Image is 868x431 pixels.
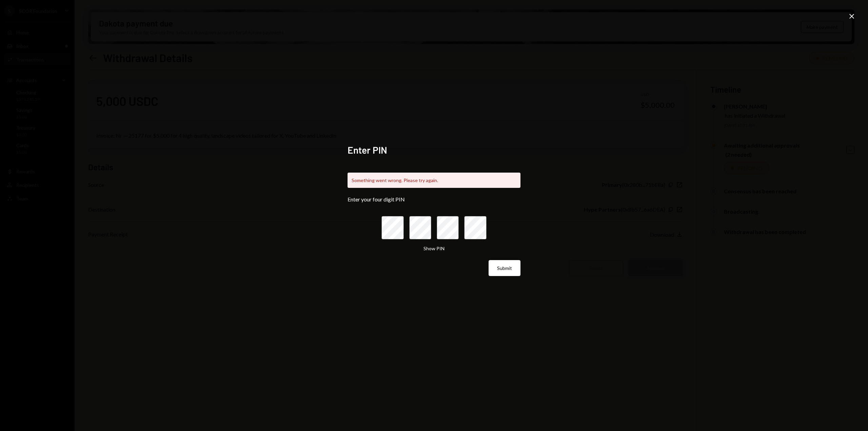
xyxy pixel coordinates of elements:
[464,216,486,239] input: pin code 4 of 4
[381,216,403,239] input: pin code 1 of 4
[423,246,445,252] button: Show PIN
[348,173,520,188] div: Something went wrong. Please try again.
[348,143,520,157] h2: Enter PIN
[437,216,459,239] input: pin code 3 of 4
[348,196,520,202] div: Enter your four digit PIN
[489,260,520,276] button: Submit
[409,216,431,239] input: pin code 2 of 4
